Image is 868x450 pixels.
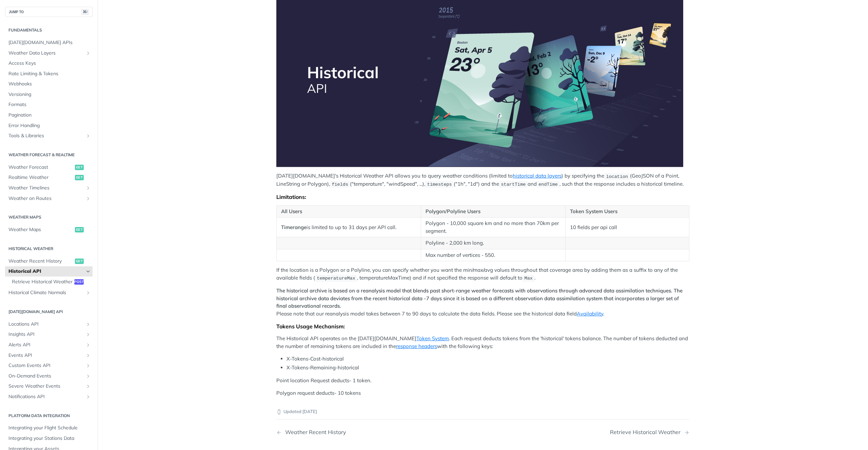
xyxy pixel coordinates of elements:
a: [DATE][DOMAIN_NAME] APIs [5,38,93,48]
li: X-Tokens-Cost-historical [287,355,689,363]
button: Hide subpages for Historical API [85,269,91,274]
button: Show subpages for On-Demand Events [85,373,91,379]
nav: Pagination Controls [276,422,689,442]
a: Token System [416,335,449,342]
span: Locations API [8,321,84,328]
a: Formats [5,100,93,110]
span: Weather Maps [8,226,73,233]
div: Retrieve Historical Weather [610,429,684,435]
span: Weather Recent History [8,258,73,265]
span: get [75,259,84,264]
td: Max number of vertices - 550. [421,249,565,261]
span: Weather Data Layers [8,50,84,57]
button: Show subpages for Severe Weather Events [85,384,91,389]
h2: Weather Maps [5,214,93,220]
button: Show subpages for Weather Data Layers [85,50,91,56]
a: Access Keys [5,58,93,68]
a: Weather Data LayersShow subpages for Weather Data Layers [5,48,93,58]
button: Show subpages for Custom Events API [85,363,91,368]
span: Max [525,276,533,281]
button: JUMP TO⌘/ [5,7,93,17]
a: Rate Limiting & Tokens [5,69,93,79]
span: Webhooks [8,81,91,87]
span: Pagination [8,112,91,119]
button: Show subpages for Locations API [85,322,91,327]
a: Notifications APIShow subpages for Notifications API [5,392,93,402]
span: Custom Events API [8,362,84,369]
h2: Historical Weather [5,246,93,252]
span: get [75,227,84,232]
h2: Fundamentals [5,27,93,33]
span: Retrieve Historical Weather [12,279,73,285]
button: Show subpages for Tools & Libraries [85,133,91,139]
span: On-Demand Events [8,373,84,380]
a: Next Page: Retrieve Historical Weather [610,429,689,435]
span: location [606,174,628,179]
span: Versioning [8,91,91,98]
a: Events APIShow subpages for Events API [5,350,93,361]
td: Polyline - 2,000 km long. [421,237,565,249]
a: Availability [577,310,603,317]
span: Rate Limiting & Tokens [8,70,91,77]
a: Pagination [5,110,93,120]
div: Limitations: [276,193,689,200]
a: Weather Mapsget [5,225,93,235]
span: Weather Forecast [8,164,73,171]
a: Weather Recent Historyget [5,256,93,266]
span: startTime [501,182,526,187]
span: Error Handling [8,122,91,129]
p: Polygon request deducts- 10 tokens [276,389,689,397]
span: Alerts API [8,342,84,348]
h2: [DATE][DOMAIN_NAME] API [5,309,93,315]
a: Integrating your Flight Schedule [5,423,93,433]
span: Access Keys [8,60,91,67]
th: Polygon/Polyline Users [421,205,565,218]
span: Tools & Libraries [8,132,84,139]
span: Severe Weather Events [8,383,84,390]
a: Weather on RoutesShow subpages for Weather on Routes [5,193,93,204]
span: Weather Timelines [8,185,84,191]
a: Error Handling [5,121,93,131]
span: Weather on Routes [8,195,84,202]
span: endTime [538,182,558,187]
span: fields [332,182,348,187]
a: Previous Page: Weather Recent History [276,429,453,435]
span: Formats [8,101,91,108]
a: On-Demand EventsShow subpages for On-Demand Events [5,371,93,381]
span: Integrating your Stations Data [8,435,91,442]
th: Token System Users [565,205,689,218]
button: Show subpages for Weather Timelines [85,185,91,191]
button: Show subpages for Alerts API [85,342,91,348]
a: Severe Weather EventsShow subpages for Severe Weather Events [5,381,93,391]
a: Webhooks [5,79,93,89]
span: post [74,279,84,285]
p: If the location is a Polygon or a Polyline, you can specify whether you want the min/max/avg valu... [276,266,689,282]
li: X-Tokens-Remaining-historical [287,364,689,372]
span: Insights API [8,331,84,338]
td: is limited to up to 31 days per API call. [277,218,421,237]
a: Historical Climate NormalsShow subpages for Historical Climate Normals [5,288,93,298]
a: Realtime Weatherget [5,172,93,183]
p: Point location Request deducts- 1 token. [276,377,689,385]
span: get [75,175,84,180]
a: Insights APIShow subpages for Insights API [5,329,93,340]
p: Updated [DATE] [276,408,689,415]
span: ⌘/ [81,9,89,15]
a: Retrieve Historical Weatherpost [8,277,93,287]
strong: The historical archive is based on a reanalysis model that blends past short-range weather foreca... [276,287,683,309]
button: Show subpages for Events API [85,353,91,358]
a: Integrating your Stations Data [5,433,93,444]
span: Integrating your Flight Schedule [8,425,91,431]
button: Show subpages for Weather on Routes [85,196,91,201]
span: timesteps [427,182,452,187]
a: historical data layers [513,172,561,179]
div: Tokens Usage Mechanism: [276,323,689,330]
td: 10 fields per api call [565,218,689,237]
a: Weather TimelinesShow subpages for Weather Timelines [5,183,93,193]
span: Historical API [8,268,84,275]
strong: Timerange [281,224,307,230]
th: All Users [277,205,421,218]
span: get [75,165,84,170]
a: Versioning [5,89,93,100]
button: Show subpages for Historical Climate Normals [85,290,91,295]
